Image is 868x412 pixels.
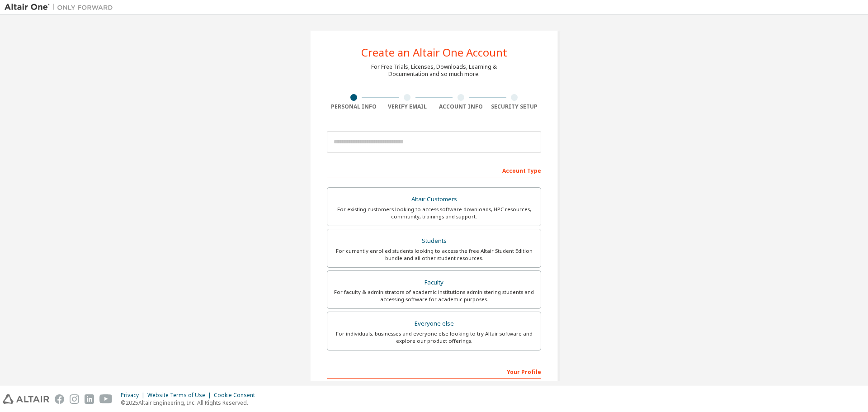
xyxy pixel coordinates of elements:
div: Website Terms of Use [147,392,214,399]
div: For faculty & administrators of academic institutions administering students and accessing softwa... [333,289,535,303]
div: Account Info [434,103,488,110]
div: For individuals, businesses and everyone else looking to try Altair software and explore our prod... [333,330,535,345]
div: Create an Altair One Account [361,47,507,58]
img: Altair One [5,3,118,12]
div: Altair Customers [333,193,535,206]
div: Security Setup [488,103,542,110]
img: youtube.svg [99,394,113,404]
div: For currently enrolled students looking to access the free Altair Student Edition bundle and all ... [333,247,535,262]
img: linkedin.svg [85,394,94,404]
div: Students [333,235,535,247]
img: instagram.svg [70,394,79,404]
img: facebook.svg [55,394,64,404]
div: Verify Email [381,103,434,110]
div: Personal Info [327,103,381,110]
img: altair_logo.svg [3,394,49,404]
div: For existing customers looking to access software downloads, HPC resources, community, trainings ... [333,206,535,220]
div: Your Profile [327,364,541,379]
div: Faculty [333,276,535,289]
div: Account Type [327,163,541,177]
div: Everyone else [333,317,535,330]
div: Privacy [121,392,147,399]
div: Cookie Consent [214,392,260,399]
p: © 2025 Altair Engineering, Inc. All Rights Reserved. [121,399,260,407]
div: For Free Trials, Licenses, Downloads, Learning & Documentation and so much more. [371,63,497,78]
